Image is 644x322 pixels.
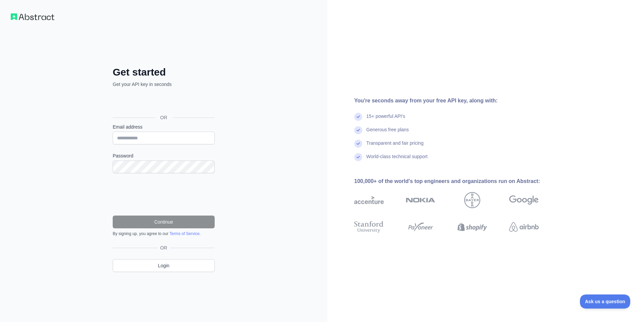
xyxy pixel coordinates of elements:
[113,216,215,228] button: Continue
[366,113,405,126] div: 15+ powerful API's
[113,81,215,88] p: Get your API key in seconds
[158,244,170,251] span: OR
[354,140,362,148] img: check mark
[366,153,428,167] div: World-class technical support
[366,126,409,140] div: Generous free plans
[464,192,480,208] img: bayer
[113,124,215,130] label: Email address
[155,114,173,121] span: OR
[113,259,215,272] a: Login
[406,220,435,234] img: payoneer
[580,294,631,309] iframe: Toggle Customer Support
[366,140,424,153] div: Transparent and fair pricing
[354,97,560,105] div: You're seconds away from your free API key, along with:
[406,192,435,208] img: nokia
[11,13,54,20] img: Workflow
[169,231,199,236] a: Terms of Service
[354,126,362,134] img: check mark
[354,153,362,161] img: check mark
[113,181,215,208] iframe: reCAPTCHA
[354,220,384,234] img: stanford university
[354,177,560,185] div: 100,000+ of the world's top engineers and organizations run on Abstract:
[354,113,362,121] img: check mark
[113,231,215,236] div: By signing up, you agree to our .
[113,66,215,78] h2: Get started
[113,152,215,159] label: Password
[509,192,539,208] img: google
[458,220,487,234] img: shopify
[109,95,217,110] iframe: Botón de Acceder con Google
[509,220,539,234] img: airbnb
[354,192,384,208] img: accenture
